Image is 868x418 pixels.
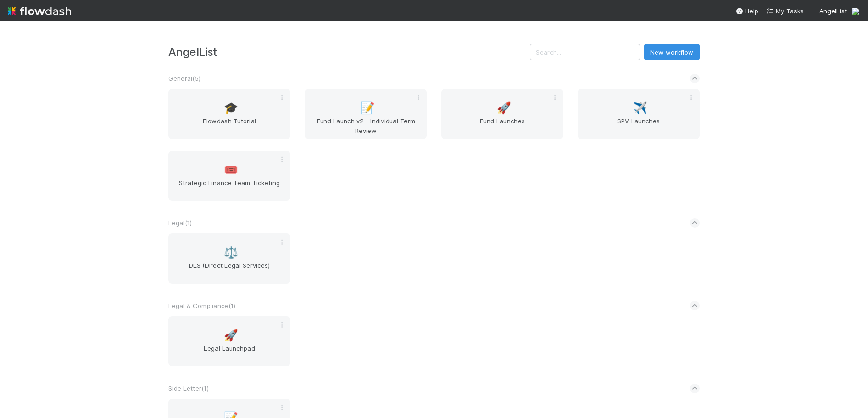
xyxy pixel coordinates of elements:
[530,44,640,60] input: Search...
[168,316,290,366] a: 🚀Legal Launchpad
[578,89,700,139] a: ✈️SPV Launches
[305,89,427,139] a: 📝Fund Launch v2 - Individual Term Review
[735,6,758,16] div: Help
[172,261,287,280] span: DLS (Direct Legal Services)
[168,151,290,201] a: 🎟️Strategic Finance Team Ticketing
[224,329,238,341] span: 🚀
[8,3,71,19] img: logo-inverted-e16ddd16eac7371096b0.svg
[497,102,511,114] span: 🚀
[224,164,238,176] span: 🎟️
[168,385,209,392] span: Side Letter ( 1 )
[445,116,559,135] span: Fund Launches
[172,343,287,363] span: Legal Launchpad
[168,75,200,82] span: General ( 5 )
[581,116,696,135] span: SPV Launches
[172,178,287,197] span: Strategic Finance Team Ticketing
[819,7,847,15] span: AngelList
[168,233,290,284] a: ⚖️DLS (Direct Legal Services)
[168,302,235,309] span: Legal & Compliance ( 1 )
[168,219,192,227] span: Legal ( 1 )
[766,7,804,15] span: My Tasks
[851,7,860,16] img: avatar_b5be9b1b-4537-4870-b8e7-50cc2287641b.png
[309,116,423,135] span: Fund Launch v2 - Individual Term Review
[224,246,238,259] span: ⚖️
[168,89,290,139] a: 🎓Flowdash Tutorial
[441,89,563,139] a: 🚀Fund Launches
[224,102,238,114] span: 🎓
[168,45,530,58] h3: AngelList
[644,44,700,60] button: New workflow
[172,116,287,135] span: Flowdash Tutorial
[360,102,375,114] span: 📝
[633,102,647,114] span: ✈️
[766,6,804,16] a: My Tasks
